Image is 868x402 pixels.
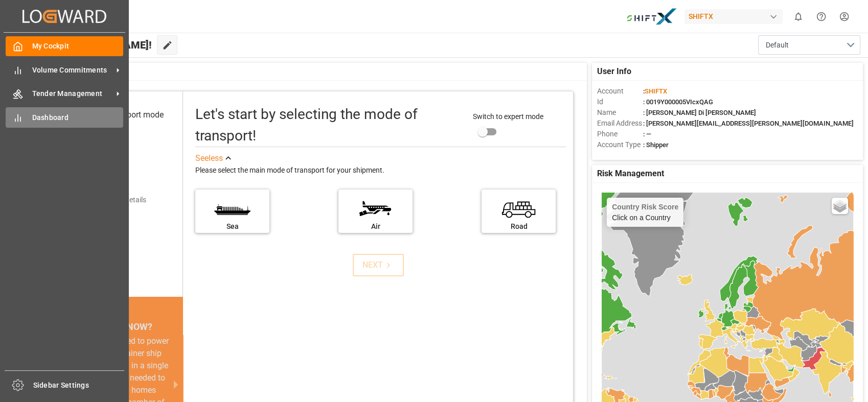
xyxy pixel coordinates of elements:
div: Road [487,221,551,232]
span: Id [597,97,643,107]
span: Tender Management [32,88,113,99]
div: Click on a Country [612,203,678,222]
a: My Cockpit [6,36,123,56]
span: : Shipper [643,141,669,149]
span: Email Address [597,118,643,129]
div: Add shipping details [82,195,146,205]
span: Sidebar Settings [33,380,125,391]
div: See less [195,152,223,164]
div: Let's start by selecting the mode of transport! [195,104,463,147]
span: : [PERSON_NAME] Di [PERSON_NAME] [643,109,756,116]
div: Please select the main mode of transport for your shipment. [195,164,566,177]
span: : 0019Y000005VIcxQAG [643,98,713,106]
span: My Cockpit [32,41,124,52]
span: Switch to expert mode [473,112,543,121]
span: : [643,87,667,95]
span: Account [597,86,643,97]
span: Phone [597,129,643,139]
button: open menu [758,35,860,55]
span: Dashboard [32,112,124,123]
h4: Country Risk Score [612,203,678,211]
span: Default [766,40,789,51]
div: Sea [200,221,264,232]
span: SHIFTX [645,87,667,95]
div: NEXT [362,259,394,271]
div: Air [344,221,407,232]
button: NEXT [353,254,404,276]
span: Risk Management [597,168,664,180]
button: show 0 new notifications [787,5,810,28]
span: Name [597,107,643,118]
span: Volume Commitments [32,65,113,76]
span: : — [643,130,651,138]
span: : [PERSON_NAME][EMAIL_ADDRESS][PERSON_NAME][DOMAIN_NAME] [643,120,854,127]
a: Layers [832,198,848,214]
img: Bildschirmfoto%202024-11-13%20um%2009.31.44.png_1731487080.png [626,8,677,26]
span: User Info [597,65,631,78]
button: Help Center [810,5,833,28]
a: Dashboard [6,107,123,127]
div: SHIFTX [684,9,783,24]
span: Account Type [597,139,643,150]
button: SHIFTX [684,7,787,26]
